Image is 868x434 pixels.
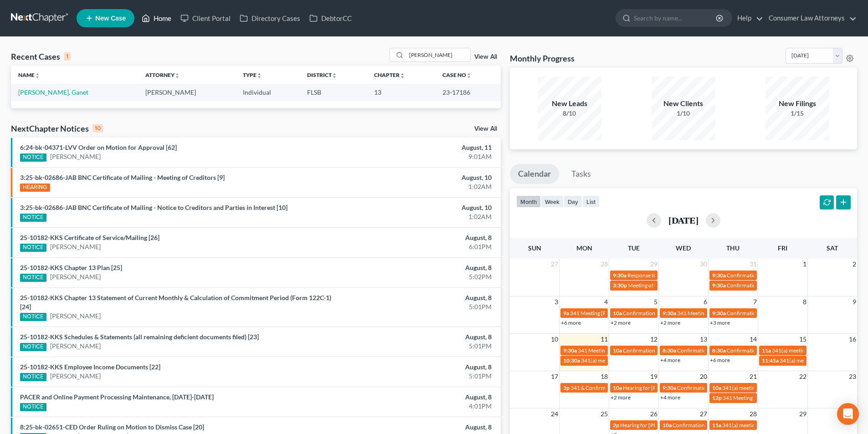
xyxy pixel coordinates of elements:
[663,310,676,317] span: 9:30a
[611,394,631,401] a: +2 more
[510,53,575,64] h3: Monthly Progress
[340,233,492,242] div: August, 8
[340,152,492,161] div: 9:01AM
[307,71,337,78] a: Districtunfold_more
[20,343,46,351] div: NOTICE
[677,310,751,317] span: 341 Meeting [PERSON_NAME]
[20,234,159,241] a: 25-10182-KKS Certificate of Service/Mailing [26]
[20,274,46,282] div: NOTICE
[92,124,103,133] div: 10
[652,109,715,118] div: 1/10
[11,123,103,134] div: NextChapter Notices
[778,244,787,252] span: Fri
[749,371,758,382] span: 21
[613,310,622,317] span: 10a
[611,319,631,326] a: +2 more
[649,371,658,382] span: 19
[600,259,609,270] span: 28
[727,310,823,317] span: Confirmation Hearing [PERSON_NAME]
[257,73,262,78] i: unfold_more
[613,272,627,279] span: 9:30a
[564,195,582,208] button: day
[474,54,497,60] a: View All
[652,98,715,109] div: New Clients
[623,310,718,317] span: Confirmation hearing [PERSON_NAME]
[528,244,541,252] span: Sun
[613,347,622,354] span: 10a
[236,84,300,101] td: Individual
[243,71,262,78] a: Typeunfold_more
[722,422,810,429] span: 341(a) meeting for [PERSON_NAME]
[578,347,652,354] span: 341 Meeting [PERSON_NAME]
[20,373,46,381] div: NOTICE
[660,319,680,326] a: +2 more
[35,73,40,78] i: unfold_more
[50,311,101,321] a: [PERSON_NAME]
[406,48,470,61] input: Search by name...
[712,282,726,289] span: 9:30a
[563,357,580,364] span: 10:30a
[50,372,101,381] a: [PERSON_NAME]
[554,296,559,307] span: 3
[18,88,88,96] a: [PERSON_NAME], Ganet
[538,98,601,109] div: New Leads
[516,195,541,208] button: month
[563,164,599,184] a: Tasks
[634,10,717,26] input: Search by name...
[20,184,50,192] div: HEARING
[663,347,676,354] span: 8:30a
[798,371,807,382] span: 22
[300,84,367,101] td: FLSB
[603,296,609,307] span: 4
[600,408,609,419] span: 25
[20,313,46,321] div: NOTICE
[722,384,810,391] span: 341(a) meeting for [PERSON_NAME]
[620,422,691,429] span: Hearing for [PERSON_NAME]
[673,422,769,429] span: Confirmation Hearing [PERSON_NAME]
[582,195,600,208] button: list
[764,10,857,26] a: Consumer Law Attorneys
[780,357,868,364] span: 341(a) meeting for [PERSON_NAME]
[802,259,807,270] span: 1
[827,244,838,252] span: Sat
[563,347,577,354] span: 9:30a
[20,264,122,271] a: 25-10182-KKS Chapter 13 Plan [25]
[340,272,492,281] div: 5:02PM
[332,73,337,78] i: unfold_more
[852,296,857,307] span: 9
[435,84,501,101] td: 23-17186
[340,242,492,251] div: 6:01PM
[138,84,236,101] td: [PERSON_NAME]
[64,52,71,61] div: 1
[649,259,658,270] span: 29
[699,371,708,382] span: 20
[235,10,305,26] a: Directory Cases
[137,10,176,26] a: Home
[570,384,682,391] span: 341 & Confirmation Hearing [PERSON_NAME]
[765,98,829,109] div: New Filings
[340,302,492,311] div: 5:01PM
[712,347,726,354] span: 8:30a
[677,347,773,354] span: Confirmation Hearing [PERSON_NAME]
[570,310,644,317] span: 341 Meeting [PERSON_NAME]
[762,347,771,354] span: 11a
[576,244,592,252] span: Mon
[852,259,857,270] span: 2
[20,244,46,252] div: NOTICE
[20,143,177,151] a: 6:24-bk-04371-LVV Order on Motion for Approval [62]
[20,214,46,222] div: NOTICE
[20,403,46,411] div: NOTICE
[627,272,739,279] span: Response to TST's Objection [PERSON_NAME]
[677,384,781,391] span: Confirmation hearing for [PERSON_NAME]
[541,195,564,208] button: week
[676,244,691,252] span: Wed
[340,342,492,351] div: 5:01PM
[653,296,658,307] span: 5
[712,422,721,429] span: 11a
[723,394,840,401] span: 341 Meeting [PERSON_NAME] [PERSON_NAME]
[20,423,204,431] a: 8:25-bk-02651-CED Order Ruling on Motion to Dismiss Case [20]
[798,408,807,419] span: 29
[752,296,758,307] span: 7
[749,408,758,419] span: 28
[20,393,214,401] a: PACER and Online Payment Processing Maintenance, [DATE]-[DATE]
